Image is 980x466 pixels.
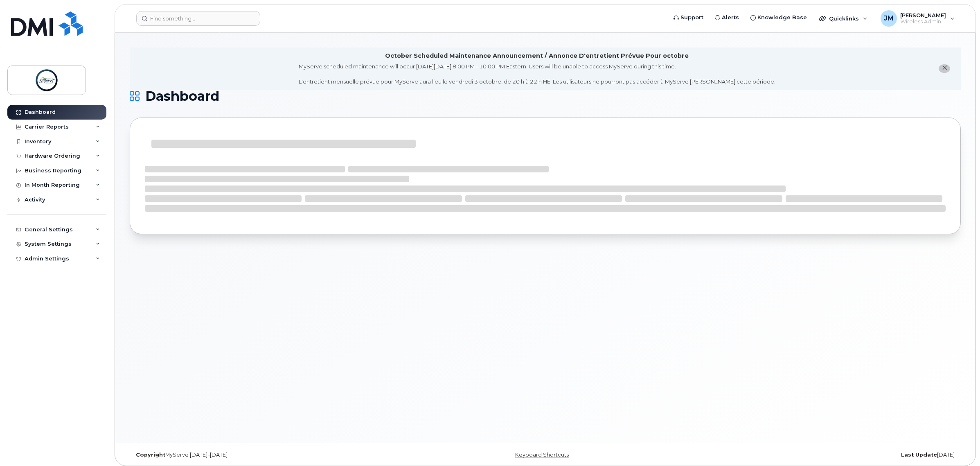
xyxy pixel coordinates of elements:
strong: Last Update [901,452,937,458]
div: MyServe [DATE]–[DATE] [130,452,407,458]
div: MyServe scheduled maintenance will occur [DATE][DATE] 8:00 PM - 10:00 PM Eastern. Users will be u... [299,63,775,86]
strong: Copyright [136,452,165,458]
button: close notification [939,64,950,73]
a: Keyboard Shortcuts [515,452,569,458]
div: October Scheduled Maintenance Announcement / Annonce D'entretient Prévue Pour octobre [385,52,689,60]
div: [DATE] [684,452,961,458]
span: Dashboard [145,90,219,102]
